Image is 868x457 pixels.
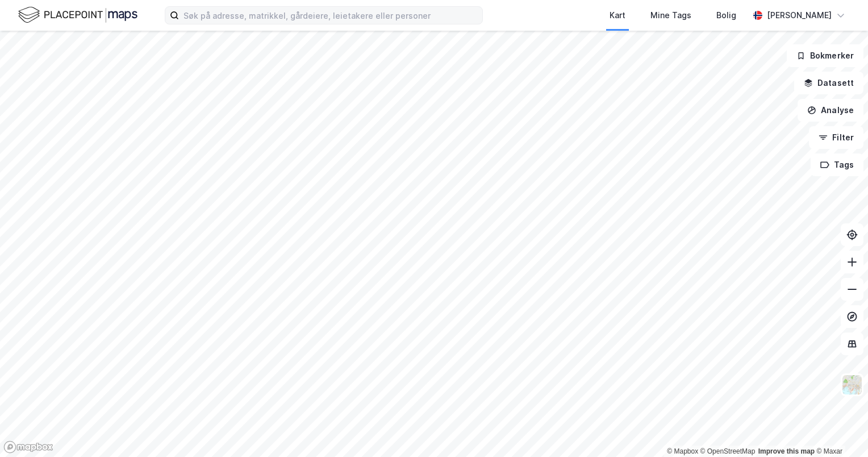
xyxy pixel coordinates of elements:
[794,72,863,94] button: Datasett
[667,447,698,455] a: Mapbox
[179,7,482,24] input: Søk på adresse, matrikkel, gårdeiere, leietakere eller personer
[841,374,863,396] img: Z
[811,402,868,457] iframe: Chat Widget
[716,9,736,22] div: Bolig
[809,126,863,149] button: Filter
[650,9,691,22] div: Mine Tags
[767,9,832,22] div: [PERSON_NAME]
[18,5,137,25] img: logo.f888ab2527a4732fd821a326f86c7f29.svg
[811,153,863,176] button: Tags
[3,441,53,454] a: Mapbox homepage
[787,44,863,67] button: Bokmerker
[610,9,625,22] div: Kart
[700,447,756,455] a: OpenStreetMap
[798,99,863,122] button: Analyse
[758,447,815,455] a: Improve this map
[811,402,868,457] div: Kontrollprogram for chat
